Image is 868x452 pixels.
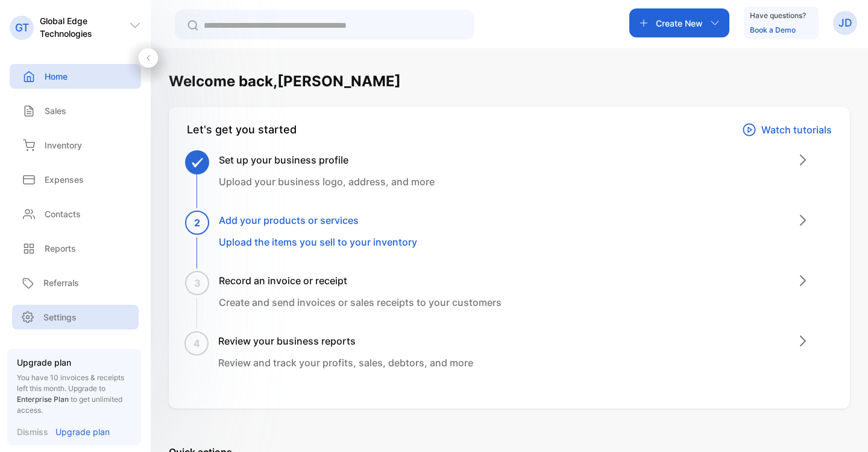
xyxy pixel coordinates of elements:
p: Upload the items you sell to your inventory [219,235,417,249]
p: Contacts [45,208,81,220]
span: Upgrade to to get unlimited access. [17,384,122,415]
p: Create New [656,17,703,30]
p: Global Edge Technologies [40,14,129,40]
p: You have 10 invoices & receipts left this month. [17,372,131,416]
p: Inventory [45,139,82,151]
span: 2 [194,215,200,230]
p: Sales [45,104,66,117]
h3: Set up your business profile [219,153,435,167]
p: Referrals [43,276,79,289]
p: Expenses [45,173,84,186]
h3: Add your products or services [219,213,417,228]
h3: Review your business reports [218,334,473,348]
span: 4 [193,336,200,351]
p: Upgrade plan [17,356,131,369]
p: Watch tutorials [761,123,832,137]
p: Have questions? [750,10,806,22]
span: 3 [194,276,201,290]
a: Watch tutorials [742,121,832,138]
h3: Record an invoice or receipt [219,273,502,288]
span: Enterprise Plan [17,395,69,404]
p: JD [838,15,852,31]
p: Reports [45,242,76,255]
button: Create New [629,8,729,37]
p: Upload your business logo, address, and more [219,174,435,189]
h1: Welcome back, [PERSON_NAME] [169,71,401,92]
button: JD [833,8,857,37]
p: GT [15,20,29,36]
p: Review and track your profits, sales, debtors, and more [218,355,473,370]
a: Book a Demo [750,25,796,34]
p: Upgrade plan [55,425,110,438]
p: Create and send invoices or sales receipts to your customers [219,295,502,310]
p: Dismiss [17,425,48,438]
div: Let's get you started [187,121,297,138]
p: Home [45,70,68,83]
p: Settings [43,311,77,323]
a: Upgrade plan [48,425,110,438]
